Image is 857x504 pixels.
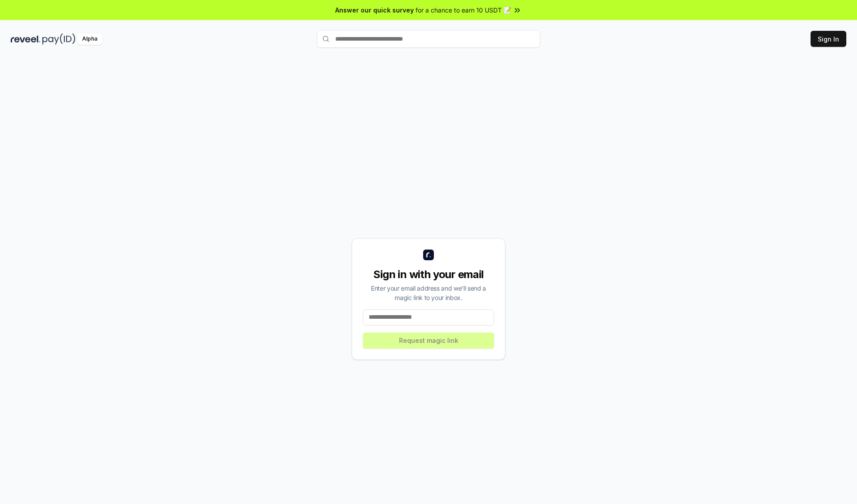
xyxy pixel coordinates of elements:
img: reveel_dark [11,33,41,45]
div: Enter your email address and we’ll send a magic link to your inbox. [363,283,494,302]
img: pay_id [42,33,75,45]
button: Sign In [811,31,846,47]
div: Alpha [77,33,102,45]
span: Answer our quick survey [335,5,414,15]
div: Sign in with your email [363,267,494,282]
img: logo_small [423,250,434,260]
span: for a chance to earn 10 USDT 📝 [416,5,511,15]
